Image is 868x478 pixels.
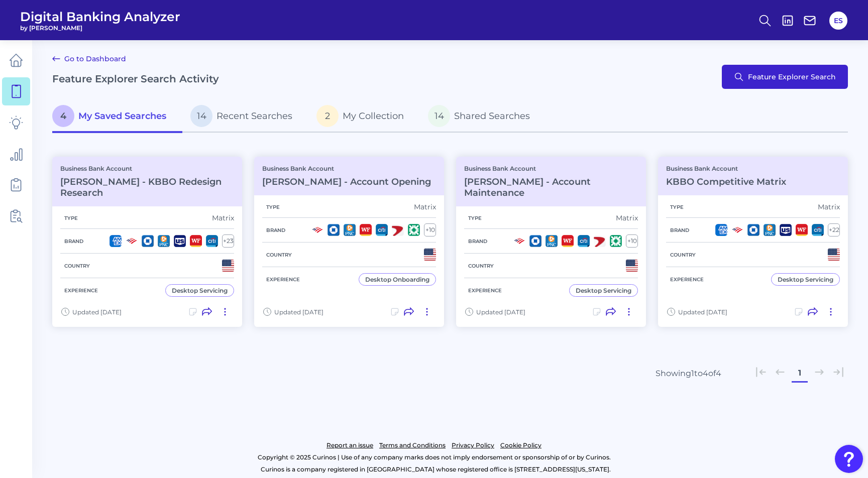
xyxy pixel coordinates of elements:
[60,287,102,294] h5: Experience
[666,276,708,283] h5: Experience
[666,165,786,172] p: Business Bank Account
[379,439,446,451] a: Terms and Conditions
[52,53,126,65] a: Go to Dashboard
[78,110,166,122] span: My Saved Searches
[274,308,323,316] span: Updated [DATE]
[316,105,339,127] span: 2
[343,110,404,122] span: My Collection
[262,165,431,172] p: Business Bank Account
[52,101,182,133] a: 4My Saved Searches
[722,65,848,89] button: Feature Explorer Search
[464,287,506,294] h5: Experience
[327,439,373,451] a: Report an issue
[576,287,631,294] div: Desktop Servicing
[52,157,242,327] a: Business Bank Account[PERSON_NAME] - KBBO Redesign ResearchTypeMatrixBrand+23CountryExperienceDes...
[60,176,234,198] h3: [PERSON_NAME] - KBBO Redesign Research
[52,463,819,475] p: Curinos is a company registered in [GEOGRAPHIC_DATA] whose registered office is [STREET_ADDRESS][...
[172,287,228,294] div: Desktop Servicing
[464,165,638,172] p: Business Bank Account
[454,110,530,122] span: Shared Searches
[828,223,840,236] div: + 22
[616,213,638,222] div: Matrix
[72,308,122,316] span: Updated [DATE]
[222,234,234,248] div: + 23
[60,215,82,221] h5: Type
[666,204,688,210] h5: Type
[262,227,289,233] h5: Brand
[420,101,546,133] a: 14Shared Searches
[60,238,87,245] h5: Brand
[792,365,808,381] button: 1
[49,451,819,463] p: Copyright © 2025 Curinos | Use of any company marks does not imply endorsement or sponsorship of ...
[308,101,420,133] a: 2My Collection
[678,308,727,316] span: Updated [DATE]
[52,105,74,127] span: 4
[20,24,180,32] span: by [PERSON_NAME]
[262,276,304,283] h5: Experience
[666,252,700,258] h5: Country
[464,215,486,221] h5: Type
[52,73,219,85] h2: Feature Explorer Search Activity
[254,157,444,327] a: Business Bank Account[PERSON_NAME] - Account OpeningTypeMatrixBrand+10CountryExperienceDesktop On...
[60,165,234,172] p: Business Bank Account
[414,202,436,211] div: Matrix
[658,157,848,327] a: Business Bank AccountKBBO Competitive MatrixTypeMatrixBrand+22CountryExperienceDesktop ServicingU...
[262,252,296,258] h5: Country
[365,276,429,283] div: Desktop Onboarding
[666,227,693,233] h5: Brand
[20,9,180,24] span: Digital Banking Analyzer
[212,213,234,222] div: Matrix
[190,105,212,127] span: 14
[262,204,284,210] h5: Type
[818,202,840,211] div: Matrix
[464,238,491,245] h5: Brand
[262,176,431,187] h3: [PERSON_NAME] - Account Opening
[456,157,646,327] a: Business Bank Account[PERSON_NAME] - Account MaintenanceTypeMatrixBrand+10CountryExperienceDeskto...
[778,276,833,283] div: Desktop Servicing
[666,176,786,187] h3: KBBO Competitive Matrix
[428,105,450,127] span: 14
[60,263,94,269] h5: Country
[748,73,836,81] span: Feature Explorer Search
[424,223,436,236] div: + 10
[656,369,721,378] div: Showing 1 to 4 of 4
[476,308,525,316] span: Updated [DATE]
[626,234,638,248] div: + 10
[464,176,638,198] h3: [PERSON_NAME] - Account Maintenance
[182,101,308,133] a: 14Recent Searches
[500,439,541,451] a: Cookie Policy
[452,439,494,451] a: Privacy Policy
[829,12,847,30] button: ES
[464,263,498,269] h5: Country
[835,445,863,473] button: Open Resource Center
[216,110,292,122] span: Recent Searches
